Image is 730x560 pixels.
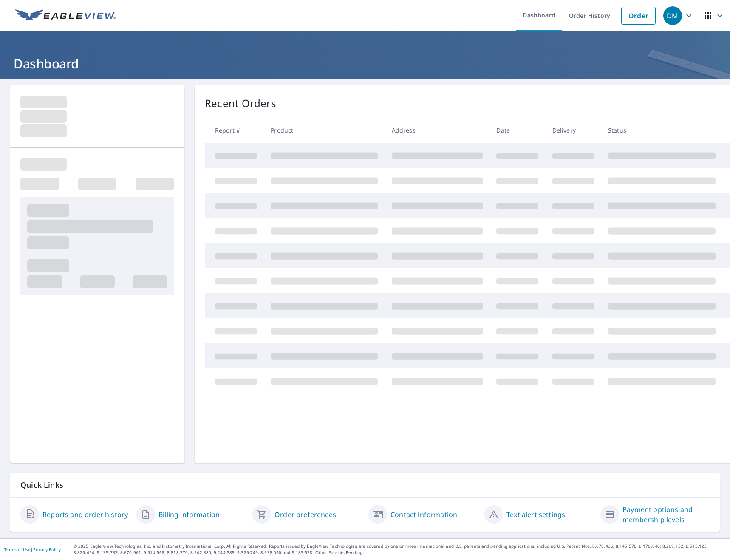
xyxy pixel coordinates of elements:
[4,546,31,552] a: Terms of Use
[20,480,710,490] p: Quick Links
[15,9,116,22] img: EV Logo
[390,509,457,520] a: Contact information
[205,96,276,111] p: Recent Orders
[274,509,336,520] a: Order preferences
[506,509,565,520] a: Text alert settings
[621,7,656,25] a: Order
[10,55,720,72] h1: Dashboard
[622,504,710,525] a: Payment options and membership levels
[489,118,545,143] th: Date
[546,118,601,143] th: Delivery
[205,118,264,143] th: Report #
[74,543,726,556] p: © 2025 Eagle View Technologies, Inc. and Pictometry International Corp. All Rights Reserved. Repo...
[4,547,61,552] p: |
[663,6,682,25] div: DM
[33,546,61,552] a: Privacy Policy
[601,118,722,143] th: Status
[158,509,220,520] a: Billing information
[385,118,490,143] th: Address
[264,118,385,143] th: Product
[42,509,128,520] a: Reports and order history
